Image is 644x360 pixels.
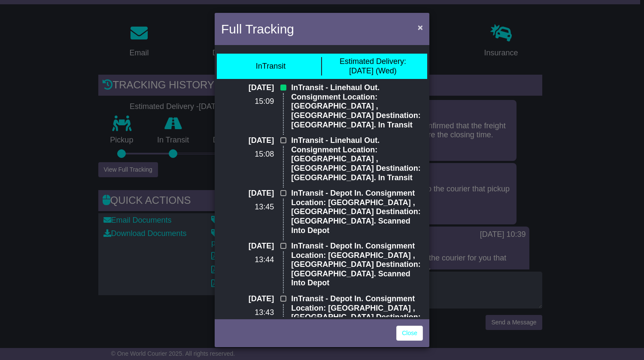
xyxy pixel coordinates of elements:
[221,308,274,318] p: 13:43
[221,255,274,265] p: 13:44
[291,136,423,182] p: InTransit - Linehaul Out. Consignment Location: [GEOGRAPHIC_DATA] , [GEOGRAPHIC_DATA] Destination...
[291,83,423,130] p: InTransit - Linehaul Out. Consignment Location: [GEOGRAPHIC_DATA] , [GEOGRAPHIC_DATA] Destination...
[291,242,423,288] p: InTransit - Depot In. Consignment Location: [GEOGRAPHIC_DATA] , [GEOGRAPHIC_DATA] Destination: [G...
[413,18,427,36] button: Close
[340,57,406,66] span: Estimated Delivery:
[221,19,294,39] h4: Full Tracking
[221,242,274,251] p: [DATE]
[396,326,423,341] a: Close
[221,150,274,159] p: 15:08
[221,136,274,145] p: [DATE]
[221,83,274,93] p: [DATE]
[256,62,286,71] div: InTransit
[291,189,423,235] p: InTransit - Depot In. Consignment Location: [GEOGRAPHIC_DATA] , [GEOGRAPHIC_DATA] Destination: [G...
[221,97,274,106] p: 15:09
[418,22,423,32] span: ×
[340,57,406,76] div: [DATE] (Wed)
[291,294,423,341] p: InTransit - Depot In. Consignment Location: [GEOGRAPHIC_DATA] , [GEOGRAPHIC_DATA] Destination: [G...
[221,294,274,304] p: [DATE]
[221,203,274,212] p: 13:45
[221,189,274,198] p: [DATE]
